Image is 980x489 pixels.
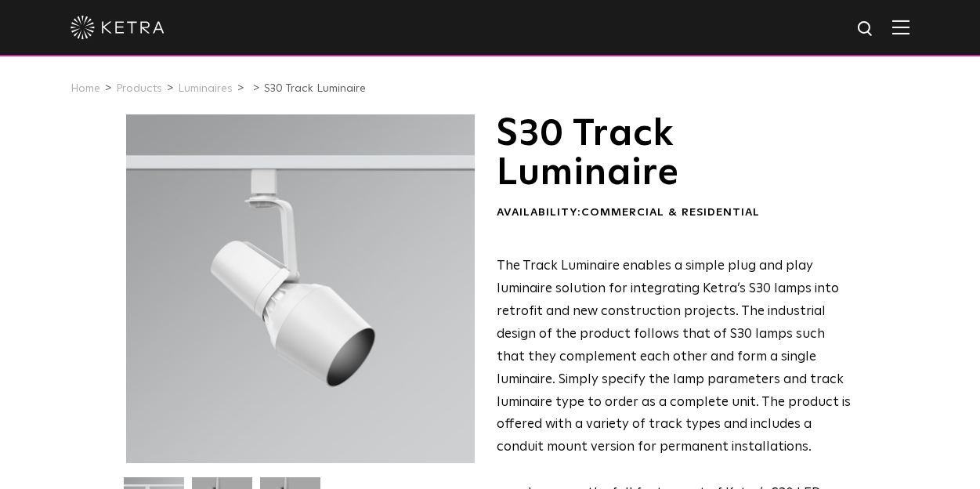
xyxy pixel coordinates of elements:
h1: S30 Track Luminaire [497,114,853,194]
img: Hamburger%20Nav.svg [892,20,909,34]
img: search icon [856,20,876,39]
a: Products [116,83,162,94]
span: Commercial & Residential [581,207,760,218]
img: ketra-logo-2019-white [71,16,165,39]
a: S30 Track Luminaire [264,83,366,94]
span: The Track Luminaire enables a simple plug and play luminaire solution for integrating Ketra’s S30... [497,259,851,454]
a: Luminaires [178,83,233,94]
a: Home [71,83,100,94]
div: Availability: [497,205,853,221]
